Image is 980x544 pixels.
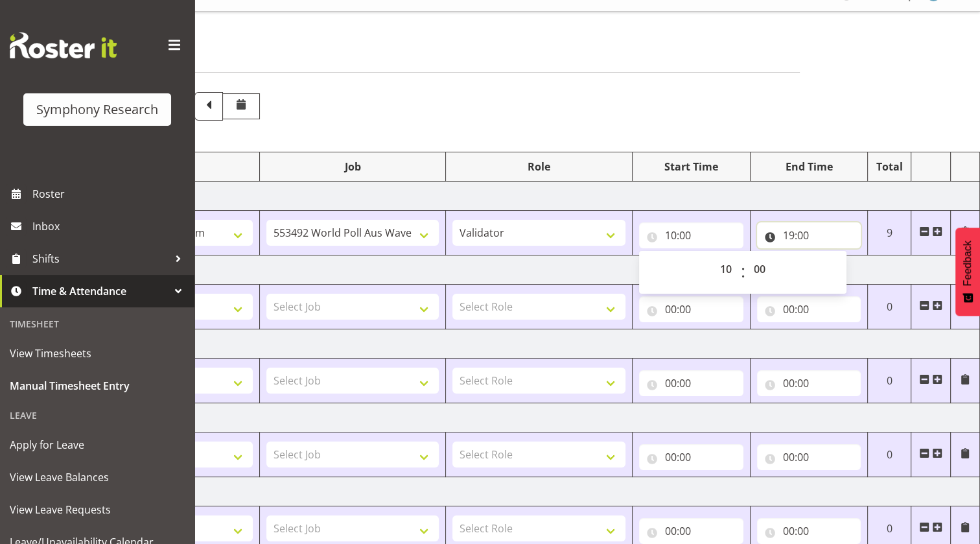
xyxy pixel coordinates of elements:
[757,296,861,322] input: Click to select...
[10,344,185,363] span: View Timesheets
[73,255,980,285] td: [DATE]
[32,217,188,236] span: Inbox
[452,159,625,174] div: Role
[10,435,185,455] span: Apply for Leave
[10,32,117,58] img: Rosterit website logo
[757,159,861,174] div: End Time
[10,376,185,396] span: Manual Timesheet Entry
[868,359,911,403] td: 0
[962,241,974,286] span: Feedback
[639,444,743,470] input: Click to select...
[874,159,904,174] div: Total
[3,370,191,402] a: Manual Timesheet Entry
[3,493,191,526] a: View Leave Requests
[639,370,743,396] input: Click to select...
[73,182,980,211] td: [DATE]
[10,467,185,487] span: View Leave Balances
[3,402,191,429] div: Leave
[32,281,169,301] span: Time & Attendance
[73,477,980,506] td: [DATE]
[266,159,439,174] div: Job
[3,311,191,337] div: Timesheet
[639,222,743,248] input: Click to select...
[3,461,191,493] a: View Leave Balances
[757,518,861,544] input: Click to select...
[639,296,743,322] input: Click to select...
[868,285,911,329] td: 0
[32,184,188,204] span: Roster
[73,403,980,432] td: [DATE]
[757,370,861,396] input: Click to select...
[36,100,158,119] div: Symphony Research
[10,500,185,519] span: View Leave Requests
[955,228,980,316] button: Feedback - Show survey
[639,518,743,544] input: Click to select...
[757,444,861,470] input: Click to select...
[32,249,169,268] span: Shifts
[757,222,861,248] input: Click to select...
[73,329,980,359] td: [DATE]
[868,432,911,477] td: 0
[639,159,743,174] div: Start Time
[3,429,191,461] a: Apply for Leave
[868,211,911,255] td: 9
[3,337,191,370] a: View Timesheets
[741,256,745,289] span: :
